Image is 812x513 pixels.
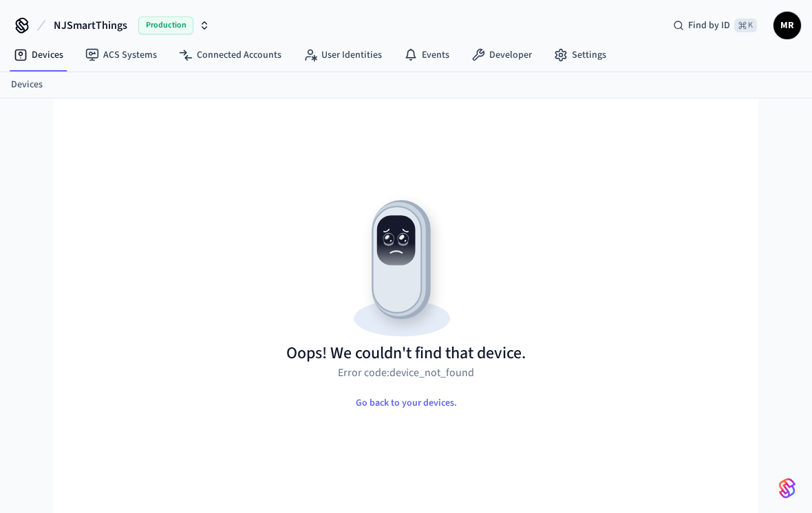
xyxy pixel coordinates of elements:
[74,43,168,67] a: ACS Systems
[338,364,474,381] p: Error code: device_not_found
[345,389,468,417] button: Go back to your devices.
[286,188,526,342] img: Resource not found
[168,43,292,67] a: Connected Accounts
[54,17,127,34] span: NJSmartThings
[779,477,795,499] img: SeamLogoGradient.69752ec5.svg
[460,43,543,67] a: Developer
[543,43,617,67] a: Settings
[662,13,768,38] div: Find by ID⌘ K
[286,342,526,364] h1: Oops! We couldn't find that device.
[3,43,74,67] a: Devices
[734,19,757,32] span: ⌘ K
[775,13,800,38] span: MR
[11,78,43,92] a: Devices
[393,43,460,67] a: Events
[773,12,801,39] button: MR
[292,43,393,67] a: User Identities
[138,17,193,34] span: Production
[688,19,730,32] span: Find by ID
